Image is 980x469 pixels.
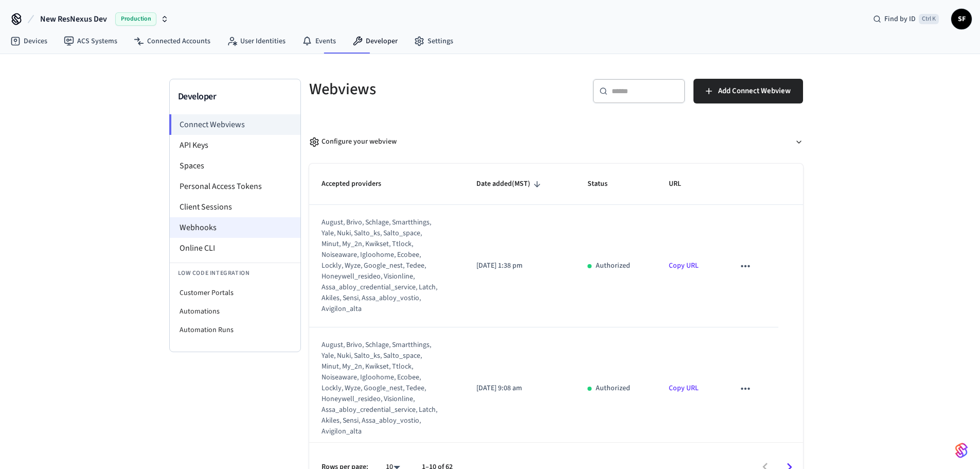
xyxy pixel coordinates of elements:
p: Authorized [596,260,630,271]
span: New ResNexus Dev [40,13,107,25]
li: Spaces [170,155,300,176]
li: Automations [170,302,300,321]
button: Add Connect Webview [693,79,803,103]
li: Online CLI [170,238,300,258]
div: august, brivo, schlage, smartthings, yale, nuki, salto_ks, salto_space, minut, my_2n, kwikset, tt... [322,217,439,315]
span: Production [115,12,156,26]
li: Webhooks [170,217,300,238]
a: Devices [2,32,56,50]
a: Copy URL [669,383,699,393]
span: Date added(MST) [476,176,544,192]
div: august, brivo, schlage, smartthings, yale, nuki, salto_ks, salto_space, minut, my_2n, kwikset, tt... [322,340,439,437]
li: Customer Portals [170,284,300,302]
p: [DATE] 1:38 pm [476,260,563,271]
div: Configure your webview [309,136,397,147]
img: SeamLogoGradient.69752ec5.svg [955,442,968,459]
h3: Developer [178,90,292,104]
p: Authorized [596,383,630,394]
span: Ctrl K [919,14,939,24]
a: Copy URL [669,260,699,271]
li: Low Code Integration [170,263,300,284]
li: API Keys [170,135,300,155]
span: Accepted providers [322,176,395,192]
h5: Webviews [309,79,550,100]
span: Status [587,176,621,192]
button: SF [951,9,972,29]
a: Settings [406,32,461,50]
p: [DATE] 9:08 am [476,383,563,394]
li: Connect Webviews [169,114,300,135]
span: Find by ID [884,14,916,24]
li: Client Sessions [170,197,300,217]
a: Connected Accounts [126,32,219,50]
span: URL [669,176,694,192]
div: Find by IDCtrl K [865,10,947,28]
span: Add Connect Webview [718,84,791,98]
button: Configure your webview [309,128,803,155]
span: SF [952,10,971,28]
a: User Identities [219,32,294,50]
a: ACS Systems [56,32,126,50]
a: Developer [344,32,406,50]
li: Automation Runs [170,321,300,339]
li: Personal Access Tokens [170,176,300,197]
a: Events [294,32,344,50]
